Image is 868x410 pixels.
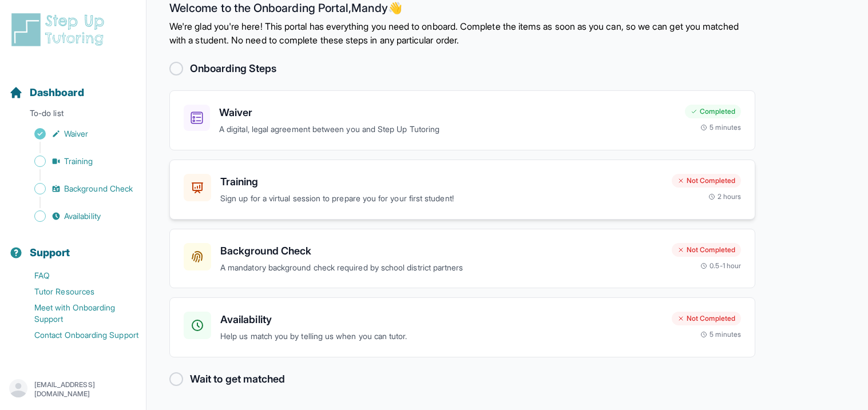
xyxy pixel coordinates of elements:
div: 0.5-1 hour [700,261,741,270]
div: 5 minutes [700,123,741,132]
a: Tutor Resources [9,284,146,300]
a: AvailabilityHelp us match you by telling us when you can tutor.Not Completed5 minutes [169,297,755,357]
span: Training [64,156,93,167]
p: A mandatory background check required by school district partners [220,261,663,274]
p: Sign up for a virtual session to prepare you for your first student! [220,192,663,205]
div: Not Completed [672,243,741,257]
p: Help us match you by telling us when you can tutor. [220,330,663,343]
span: Waiver [64,128,88,140]
h2: Wait to get matched [190,371,285,387]
button: [EMAIL_ADDRESS][DOMAIN_NAME] [9,379,137,400]
div: 2 hours [708,192,742,201]
h2: Onboarding Steps [190,61,276,77]
a: Availability [9,208,146,224]
p: To-do list [5,108,141,124]
span: Dashboard [30,85,84,101]
h3: Availability [220,312,663,328]
a: Background CheckA mandatory background check required by school district partnersNot Completed0.5... [169,229,755,289]
span: Background Check [64,183,133,194]
a: Meet with Onboarding Support [9,300,146,327]
a: Waiver [9,126,146,142]
div: 5 minutes [700,330,741,339]
a: WaiverA digital, legal agreement between you and Step Up TutoringCompleted5 minutes [169,90,755,150]
a: Contact Onboarding Support [9,327,146,343]
a: Training [9,153,146,169]
div: Completed [685,105,741,118]
a: FAQ [9,268,146,284]
button: Dashboard [5,66,141,105]
div: Not Completed [672,312,741,325]
a: Background Check [9,181,146,197]
h3: Training [220,174,663,190]
h2: Welcome to the Onboarding Portal, Mandy 👋 [169,1,755,19]
img: logo [9,11,111,48]
h3: Background Check [220,243,663,259]
div: Not Completed [672,174,741,188]
p: We're glad you're here! This portal has everything you need to onboard. Complete the items as soo... [169,19,755,47]
h3: Waiver [219,105,676,121]
button: Support [5,226,141,265]
span: Support [30,245,70,261]
span: Availability [64,210,101,222]
p: [EMAIL_ADDRESS][DOMAIN_NAME] [34,380,137,399]
a: TrainingSign up for a virtual session to prepare you for your first student!Not Completed2 hours [169,160,755,220]
p: A digital, legal agreement between you and Step Up Tutoring [219,123,676,136]
a: Dashboard [9,85,84,101]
